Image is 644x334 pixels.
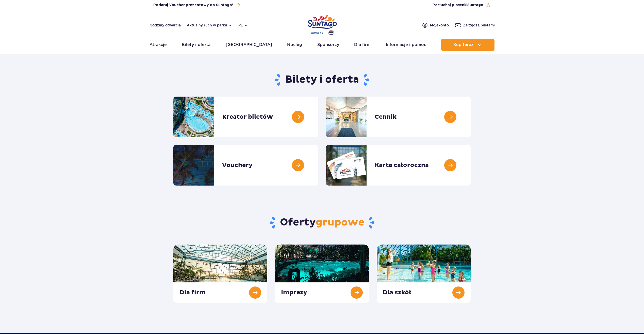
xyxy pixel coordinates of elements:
button: pl [238,23,248,28]
a: Podaruj Voucher prezentowy do Suntago! [153,2,240,8]
span: Moje konto [430,23,449,28]
span: Suntago [467,3,483,7]
a: Mojekonto [422,22,449,28]
a: Atrakcje [150,39,167,51]
a: Bilety i oferta [182,39,210,51]
a: Park of Poland [307,13,337,36]
a: Sponsorzy [317,39,339,51]
span: grupowe [316,216,364,229]
a: Godziny otwarcia [150,23,181,28]
button: Aktualny ruch w parku [187,23,232,27]
h2: Oferty [173,216,471,229]
span: Posłuchaj piosenki [433,3,483,8]
span: Podaruj Voucher prezentowy do Suntago! [153,3,233,8]
a: [GEOGRAPHIC_DATA] [226,39,272,51]
span: Kup teraz [453,42,473,47]
button: Posłuchaj piosenkiSuntago [433,3,491,8]
a: Zarządzajbiletami [455,22,495,28]
span: Zarządzaj biletami [463,23,495,28]
a: Dla firm [354,39,371,51]
a: Nocleg [287,39,302,51]
button: Kup teraz [441,39,494,51]
a: Informacje i pomoc [386,39,426,51]
h1: Bilety i oferta [173,73,471,86]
